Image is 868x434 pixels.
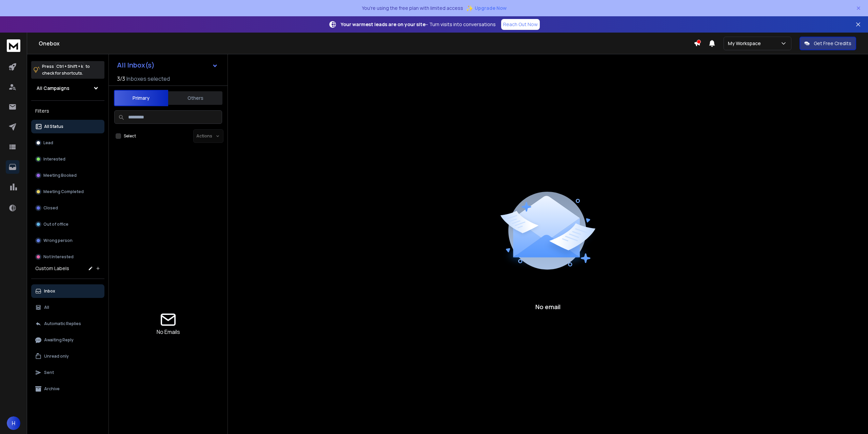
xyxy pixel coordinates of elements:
button: H [7,416,20,430]
h1: Onebox [39,39,694,48]
h3: Inboxes selected [126,75,170,83]
button: Unread only [31,350,104,363]
p: Awaiting Reply [44,337,74,343]
h1: All Campaigns [37,85,70,92]
button: Archive [31,382,104,396]
button: Interested [31,152,104,166]
p: No email [535,302,560,312]
p: No Emails [157,328,180,336]
img: logo [7,39,20,52]
span: Upgrade Now [475,5,507,12]
button: Lead [31,136,104,150]
button: Sent [31,366,104,379]
p: Meeting Booked [43,173,77,178]
h3: Filters [31,106,104,116]
p: – Turn visits into conversations [341,21,496,28]
h1: All Inbox(s) [117,62,155,69]
p: You're using the free plan with limited access [362,5,463,12]
button: Get Free Credits [800,37,856,50]
p: Out of office [43,222,68,227]
p: Sent [44,370,54,375]
p: Not Interested [43,254,74,260]
p: All Status [44,124,63,129]
button: Others [168,91,222,106]
button: All Status [31,120,104,133]
p: Automatic Replies [44,321,81,326]
button: Meeting Booked [31,169,104,182]
p: Get Free Credits [814,40,851,47]
p: Inbox [44,288,55,294]
p: Reach Out Now [503,21,538,28]
button: Out of office [31,218,104,231]
strong: Your warmest leads are on your site [341,21,426,27]
h3: Custom Labels [35,265,69,272]
button: Automatic Replies [31,317,104,331]
p: Archive [44,386,60,392]
label: Select [124,133,136,139]
p: Lead [43,140,53,146]
p: My Workspace [728,40,764,47]
p: Interested [43,156,65,162]
span: 3 / 3 [117,75,125,83]
p: Closed [43,205,58,211]
button: Closed [31,201,104,215]
p: All [44,305,49,310]
p: Wrong person [43,238,73,243]
button: Primary [114,90,168,106]
p: Unread only [44,354,69,359]
span: Ctrl + Shift + k [55,62,84,70]
button: ✨Upgrade Now [466,1,507,15]
span: ✨ [466,3,473,13]
button: Awaiting Reply [31,333,104,347]
p: Press to check for shortcuts. [42,63,90,77]
button: Wrong person [31,234,104,247]
button: Meeting Completed [31,185,104,199]
a: Reach Out Now [501,19,540,30]
button: Not Interested [31,250,104,264]
p: Meeting Completed [43,189,84,194]
button: All [31,301,104,314]
button: All Inbox(s) [112,58,223,72]
button: Inbox [31,284,104,298]
button: All Campaigns [31,81,104,95]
